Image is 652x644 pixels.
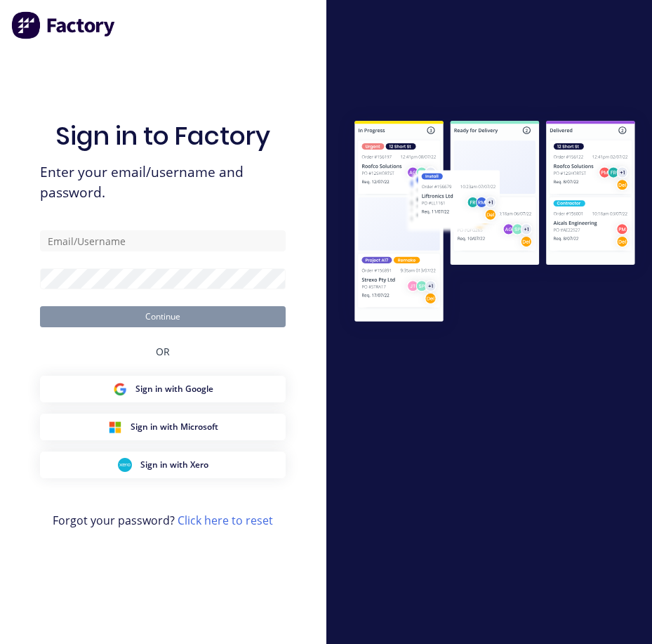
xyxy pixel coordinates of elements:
span: Sign in with Microsoft [131,421,218,433]
span: Sign in with Google [135,383,213,395]
span: Enter your email/username and password. [40,162,286,203]
button: Microsoft Sign inSign in with Microsoft [40,414,286,440]
button: Google Sign inSign in with Google [40,376,286,402]
button: Xero Sign inSign in with Xero [40,452,286,478]
img: Factory [11,11,117,39]
span: Forgot your password? [53,512,273,529]
img: Microsoft Sign in [108,420,122,434]
h1: Sign in to Factory [55,121,270,151]
button: Continue [40,306,286,327]
img: Xero Sign in [118,458,132,472]
div: OR [156,327,170,376]
span: Sign in with Xero [140,459,208,471]
a: Click here to reset [178,513,273,528]
img: Google Sign in [113,382,127,396]
input: Email/Username [40,230,286,251]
